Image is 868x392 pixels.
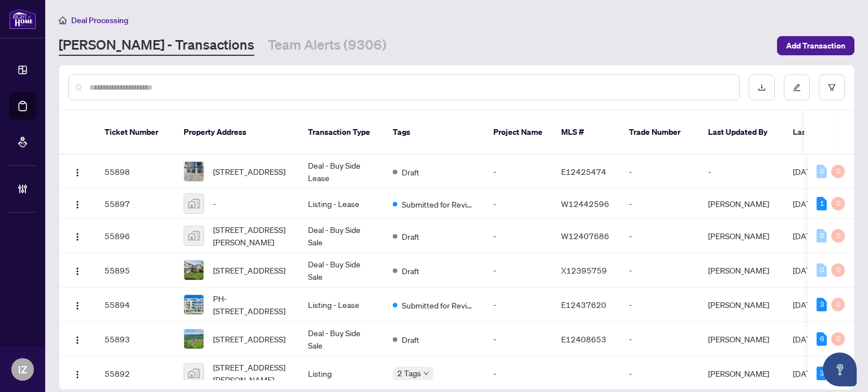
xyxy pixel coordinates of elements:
[793,166,818,177] span: [DATE]
[831,263,845,277] div: 0
[423,371,429,376] span: down
[175,111,299,155] th: Property Address
[699,253,784,288] td: [PERSON_NAME]
[71,15,128,25] span: Deal Processing
[561,199,609,209] span: W12442596
[819,74,845,100] button: filter
[68,364,86,382] button: Logo
[96,219,175,253] td: 55896
[402,265,419,277] span: Draft
[184,364,203,383] img: thumbnail-img
[793,299,818,310] span: [DATE]
[823,353,857,386] button: Open asap
[213,361,290,386] span: [STREET_ADDRESS][PERSON_NAME]
[561,299,606,310] span: E12437620
[59,36,254,56] a: [PERSON_NAME] - Transactions
[299,111,384,155] th: Transaction Type
[793,83,801,91] span: edit
[831,298,845,311] div: 0
[96,189,175,219] td: 55897
[96,253,175,288] td: 55895
[68,330,86,348] button: Logo
[299,155,384,189] td: Deal - Buy Side Lease
[817,367,827,380] div: 3
[699,111,784,155] th: Last Updated By
[484,189,552,219] td: -
[96,322,175,356] td: 55893
[18,362,27,377] span: IZ
[299,356,384,391] td: Listing
[620,356,699,391] td: -
[817,197,827,210] div: 1
[699,189,784,219] td: [PERSON_NAME]
[402,299,475,311] span: Submitted for Review
[59,16,67,24] span: home
[817,298,827,311] div: 3
[73,200,82,209] img: Logo
[299,219,384,253] td: Deal - Buy Side Sale
[73,232,82,241] img: Logo
[96,356,175,391] td: 55892
[397,367,421,380] span: 2 Tags
[620,288,699,322] td: -
[384,111,484,155] th: Tags
[561,265,607,275] span: X12395759
[831,332,845,346] div: 0
[620,322,699,356] td: -
[552,111,620,155] th: MLS #
[699,155,784,189] td: -
[699,356,784,391] td: [PERSON_NAME]
[484,322,552,356] td: -
[96,288,175,322] td: 55894
[213,333,285,345] span: [STREET_ADDRESS]
[793,231,818,241] span: [DATE]
[213,264,285,276] span: [STREET_ADDRESS]
[793,199,818,209] span: [DATE]
[73,336,82,345] img: Logo
[758,83,766,91] span: download
[73,168,82,177] img: Logo
[184,295,203,314] img: thumbnail-img
[828,83,836,91] span: filter
[786,37,845,55] span: Add Transaction
[402,198,475,210] span: Submitted for Review
[484,356,552,391] td: -
[73,267,82,276] img: Logo
[699,322,784,356] td: [PERSON_NAME]
[484,155,552,189] td: -
[793,334,818,344] span: [DATE]
[402,333,419,346] span: Draft
[831,229,845,243] div: 0
[184,226,203,245] img: thumbnail-img
[561,166,606,177] span: E12425474
[96,155,175,189] td: 55898
[213,223,290,248] span: [STREET_ADDRESS][PERSON_NAME]
[184,194,203,213] img: thumbnail-img
[699,219,784,253] td: [PERSON_NAME]
[620,111,699,155] th: Trade Number
[620,189,699,219] td: -
[402,166,419,178] span: Draft
[817,263,827,277] div: 0
[68,296,86,314] button: Logo
[484,253,552,288] td: -
[620,155,699,189] td: -
[402,230,419,243] span: Draft
[299,288,384,322] td: Listing - Lease
[561,231,609,241] span: W12407686
[484,288,552,322] td: -
[561,334,606,344] span: E12408653
[299,189,384,219] td: Listing - Lease
[620,219,699,253] td: -
[213,197,216,210] span: -
[777,36,854,55] button: Add Transaction
[817,165,827,178] div: 0
[68,195,86,213] button: Logo
[68,227,86,245] button: Logo
[299,253,384,288] td: Deal - Buy Side Sale
[793,368,818,378] span: [DATE]
[817,332,827,346] div: 6
[749,74,775,100] button: download
[9,8,36,29] img: logo
[68,162,86,180] button: Logo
